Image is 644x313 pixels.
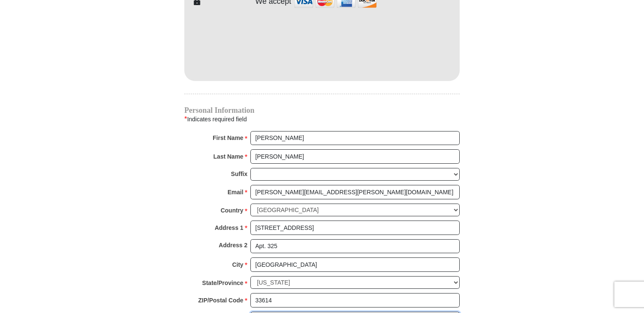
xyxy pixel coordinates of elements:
[213,132,243,144] strong: First Name
[214,151,244,162] strong: Last Name
[219,239,247,251] strong: Address 2
[231,168,247,180] strong: Suffix
[198,294,244,306] strong: ZIP/Postal Code
[232,259,243,271] strong: City
[215,222,244,234] strong: Address 1
[221,204,244,216] strong: Country
[228,186,243,198] strong: Email
[184,107,460,114] h4: Personal Information
[202,277,243,289] strong: State/Province
[184,114,460,125] div: Indicates required field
